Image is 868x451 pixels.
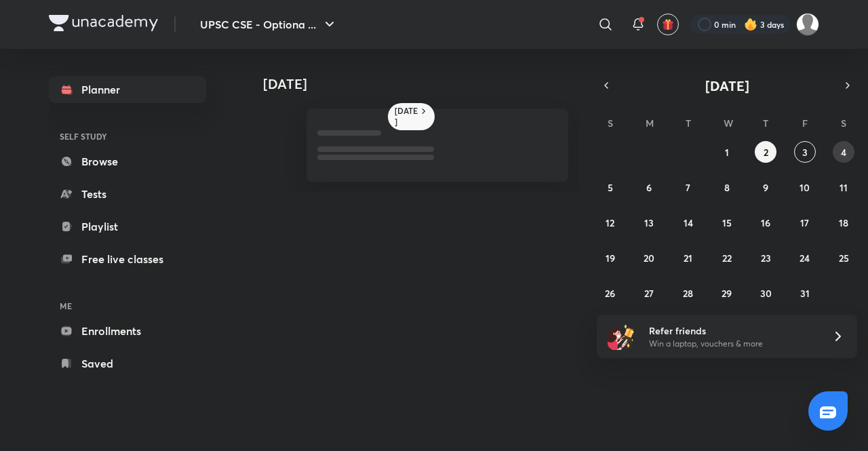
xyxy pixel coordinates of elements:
p: Win a laptop, vouchers & more [649,338,816,350]
abbr: Sunday [608,117,613,130]
abbr: October 6, 2025 [646,181,652,194]
h4: [DATE] [263,76,582,92]
button: October 14, 2025 [677,212,699,233]
abbr: October 11, 2025 [840,181,848,194]
button: October 13, 2025 [638,212,660,233]
button: October 22, 2025 [716,247,738,269]
abbr: October 30, 2025 [760,287,772,300]
button: October 16, 2025 [755,212,776,233]
abbr: Saturday [841,117,846,130]
abbr: October 25, 2025 [839,252,849,264]
button: October 20, 2025 [638,247,660,269]
button: October 7, 2025 [677,176,699,198]
button: October 18, 2025 [833,212,854,233]
abbr: October 14, 2025 [684,216,693,229]
h6: Refer friends [649,323,816,338]
a: Saved [49,350,206,377]
button: October 26, 2025 [599,282,621,304]
img: Company Logo [49,15,158,31]
abbr: October 12, 2025 [606,216,614,229]
abbr: October 5, 2025 [608,181,613,194]
abbr: October 27, 2025 [644,287,654,300]
abbr: October 10, 2025 [800,181,810,194]
button: October 11, 2025 [833,176,854,198]
abbr: October 2, 2025 [764,146,768,159]
button: October 31, 2025 [794,282,816,304]
abbr: October 29, 2025 [722,287,732,300]
abbr: October 18, 2025 [839,216,848,229]
abbr: October 23, 2025 [761,252,771,264]
button: October 3, 2025 [794,141,816,163]
h6: ME [49,294,206,317]
a: Playlist [49,213,206,240]
button: avatar [657,14,679,35]
button: October 24, 2025 [794,247,816,269]
a: Enrollments [49,317,206,345]
abbr: Tuesday [686,117,691,130]
button: October 17, 2025 [794,212,816,233]
img: streak [744,18,757,31]
abbr: October 13, 2025 [644,216,654,229]
img: kuldeep Ahir [796,13,819,36]
button: October 10, 2025 [794,176,816,198]
button: October 19, 2025 [599,247,621,269]
abbr: October 31, 2025 [800,287,810,300]
a: Tests [49,180,206,208]
button: October 5, 2025 [599,176,621,198]
button: [DATE] [616,76,838,95]
button: UPSC CSE - Optiona ... [192,11,346,38]
a: Browse [49,148,206,175]
button: October 12, 2025 [599,212,621,233]
abbr: October 19, 2025 [606,252,615,264]
button: October 29, 2025 [716,282,738,304]
abbr: October 15, 2025 [722,216,732,229]
img: avatar [662,18,674,31]
abbr: October 4, 2025 [841,146,846,159]
abbr: October 21, 2025 [684,252,692,264]
button: October 21, 2025 [677,247,699,269]
abbr: October 22, 2025 [722,252,732,264]
button: October 25, 2025 [833,247,854,269]
abbr: October 7, 2025 [686,181,690,194]
button: October 1, 2025 [716,141,738,163]
abbr: October 16, 2025 [761,216,770,229]
span: [DATE] [705,77,749,95]
abbr: October 8, 2025 [724,181,730,194]
h6: [DATE] [395,106,418,128]
button: October 4, 2025 [833,141,854,163]
a: Planner [49,76,206,103]
button: October 9, 2025 [755,176,776,198]
abbr: October 20, 2025 [644,252,654,264]
a: Company Logo [49,15,158,35]
h6: SELF STUDY [49,125,206,148]
abbr: Friday [802,117,808,130]
button: October 27, 2025 [638,282,660,304]
img: referral [608,323,635,350]
a: Free live classes [49,246,206,273]
button: October 8, 2025 [716,176,738,198]
abbr: Wednesday [724,117,733,130]
button: October 15, 2025 [716,212,738,233]
abbr: October 1, 2025 [725,146,729,159]
abbr: October 9, 2025 [763,181,768,194]
button: October 28, 2025 [677,282,699,304]
abbr: Thursday [763,117,768,130]
button: October 6, 2025 [638,176,660,198]
button: October 30, 2025 [755,282,776,304]
abbr: Monday [646,117,654,130]
abbr: October 28, 2025 [683,287,693,300]
button: October 23, 2025 [755,247,776,269]
abbr: October 17, 2025 [800,216,809,229]
abbr: October 3, 2025 [802,146,808,159]
abbr: October 26, 2025 [605,287,615,300]
button: October 2, 2025 [755,141,776,163]
abbr: October 24, 2025 [800,252,810,264]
